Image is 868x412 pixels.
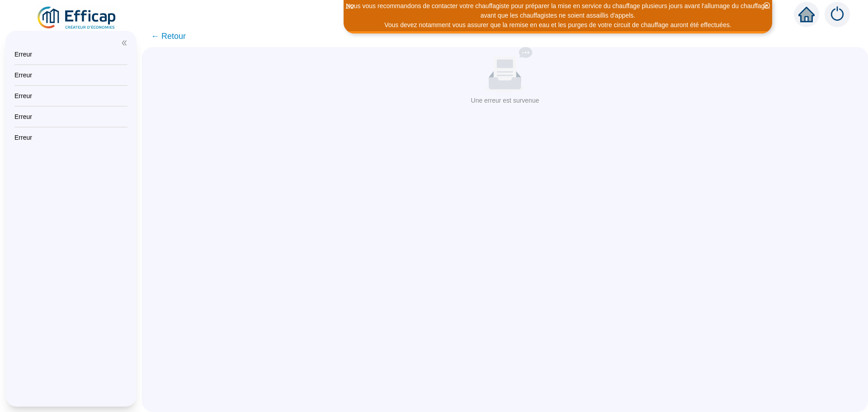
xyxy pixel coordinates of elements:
[121,40,127,46] span: double-left
[14,112,127,121] div: Erreur
[345,20,771,30] div: Vous devez notamment vous assurer que la remise en eau et les purges de votre circuit de chauffag...
[146,96,864,105] div: Une erreur est survenue
[798,6,815,23] span: home
[764,2,770,9] span: close-circle
[36,5,118,31] img: efficap energie logo
[346,3,354,10] i: 2 / 2
[14,133,127,142] div: Erreur
[14,91,127,100] div: Erreur
[151,30,186,43] span: ← Retour
[14,71,127,80] div: Erreur
[825,2,850,27] img: alerts
[345,1,771,20] div: Nous vous recommandons de contacter votre chauffagiste pour préparer la mise en service du chauff...
[14,50,127,59] div: Erreur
